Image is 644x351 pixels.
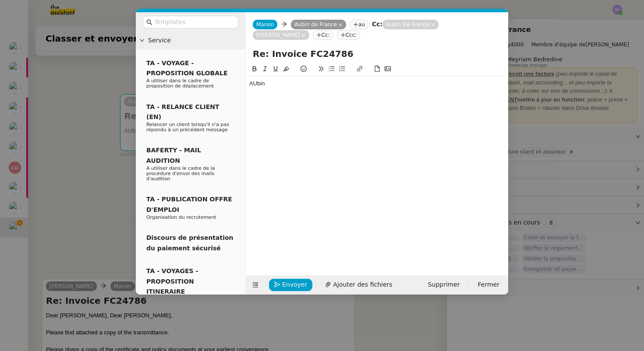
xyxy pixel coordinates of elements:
nz-tag: Cc: [313,30,333,40]
button: Supprimer [422,279,465,291]
nz-tag: au [350,20,368,29]
span: Supprimer [428,280,460,290]
span: A utiliser dans le cadre de la procédure d'envoi des mails d'audition [146,165,215,182]
nz-tag: Ccc: [337,30,361,40]
input: Subject [253,47,501,60]
div: AUbin [249,80,505,88]
span: Service [148,35,242,46]
button: Ajouter des fichiers [320,279,397,291]
div: Service [136,32,245,49]
input: Templates [154,17,233,27]
nz-tag: [PERSON_NAME] [253,30,309,40]
span: Ajouter des fichiers [333,280,392,290]
strong: Cc: [372,21,382,28]
nz-tag: Aubin de France [291,20,346,29]
span: Relancer un client lorsqu'il n'a pas répondu à un précédent message [146,122,229,133]
span: Fermer [478,280,499,290]
button: Envoyer [269,279,312,291]
button: Fermer [473,279,505,291]
span: TA - PUBLICATION OFFRE D'EMPLOI [146,196,232,213]
span: Envoyer [282,280,307,290]
span: TA - VOYAGE - PROPOSITION GLOBALE [146,60,227,77]
span: Discours de présentation du paiement sécurisé [146,234,234,251]
span: TA - VOYAGES - PROPOSITION ITINERAIRE [146,267,198,295]
nz-tag: Aubin De France [382,20,439,29]
span: A utiliser dans le cadre de proposition de déplacement [146,78,214,89]
span: Organisation du recrutement [146,214,216,220]
span: BAFERTY - MAIL AUDITION [146,147,201,164]
span: TA - RELANCE CLIENT (EN) [146,103,219,120]
span: Manon [256,21,274,28]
